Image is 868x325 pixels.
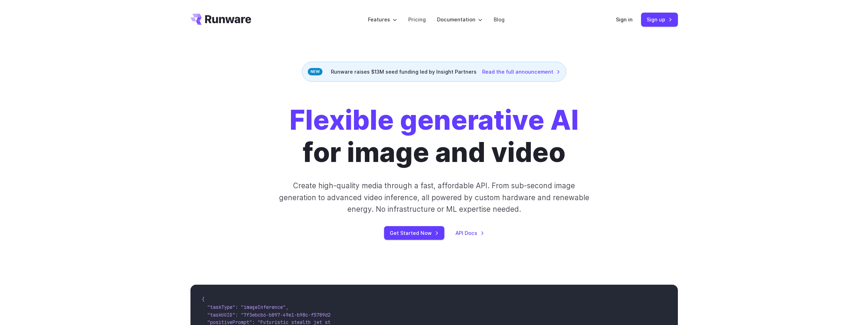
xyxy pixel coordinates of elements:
[482,68,560,76] a: Read the full announcement
[368,15,397,23] label: Features
[437,15,482,23] label: Documentation
[456,229,484,237] a: API Docs
[190,14,251,25] a: Go to /
[302,62,566,82] div: Runware raises $13M seed funding led by Insight Partners
[290,104,579,136] strong: Flexible generative AI
[494,15,505,23] a: Blog
[278,180,590,215] p: Create high-quality media through a fast, affordable API. From sub-second image generation to adv...
[384,226,444,240] a: Get Started Now
[641,13,678,26] a: Sign up
[290,104,579,169] h1: for image and video
[408,15,426,23] a: Pricing
[616,15,633,23] a: Sign in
